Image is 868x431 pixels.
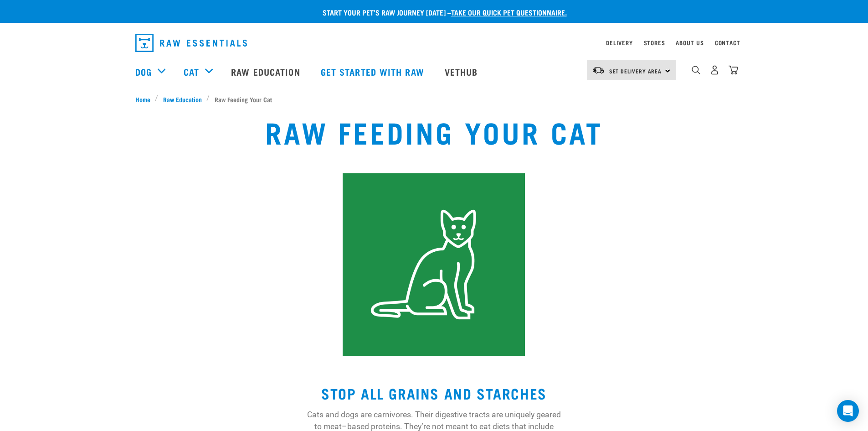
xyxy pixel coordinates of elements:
[312,53,436,90] a: Get started with Raw
[609,69,662,73] span: Set Delivery Area
[135,94,150,104] span: Home
[135,34,247,52] img: Raw Essentials Logo
[222,53,311,90] a: Raw Education
[729,65,738,75] img: home-icon@2x.png
[606,41,632,44] a: Delivery
[592,66,605,74] img: van-moving.png
[135,65,152,78] a: Dog
[436,53,489,90] a: Vethub
[710,65,719,75] img: user.png
[676,41,704,44] a: About Us
[715,41,740,44] a: Contact
[343,173,525,356] img: 3.png
[644,41,665,44] a: Stores
[184,65,199,78] a: Cat
[305,385,564,401] h2: STOP ALL GRAINS AND STARCHES
[692,66,700,74] img: home-icon-1@2x.png
[135,94,155,104] a: Home
[128,30,740,56] nav: dropdown navigation
[837,400,859,422] div: Open Intercom Messenger
[265,115,603,148] h1: Raw Feeding Your Cat
[163,94,202,104] span: Raw Education
[135,94,733,104] nav: breadcrumbs
[451,10,567,14] a: take our quick pet questionnaire.
[158,94,206,104] a: Raw Education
